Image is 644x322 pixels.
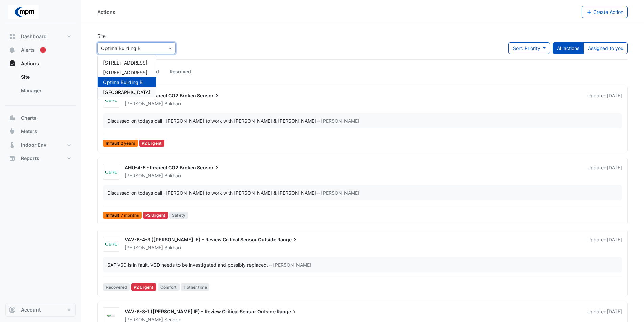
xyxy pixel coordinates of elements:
[107,189,316,196] div: Discussed on todays call , [PERSON_NAME] to work with [PERSON_NAME] & [PERSON_NAME]
[164,100,181,107] span: Bukhari
[5,303,76,317] button: Account
[103,212,142,219] span: In fault
[103,60,147,66] span: [STREET_ADDRESS]
[103,79,143,85] span: Optima Building B
[587,92,622,107] div: Updated
[277,236,299,243] span: Range
[9,60,16,67] app-icon: Actions
[5,152,76,165] button: Reports
[607,308,622,314] span: Wed 23-Jul-2025 11:05 AWST
[587,236,622,251] div: Updated
[103,169,119,175] img: CBRE Charter Hall
[21,155,39,162] span: Reports
[125,237,276,242] span: VAV-6-4-3 ([PERSON_NAME] IE) - Review Critical Sensor Outside
[97,8,115,16] div: Actions
[317,117,359,124] span: – [PERSON_NAME]
[164,172,181,179] span: Bukhari
[553,42,584,54] button: All actions
[583,42,628,54] button: Assigned to you
[21,128,37,135] span: Meters
[125,173,163,178] span: [PERSON_NAME]
[21,33,47,40] span: Dashboard
[158,283,180,291] span: Comfort
[5,57,76,70] button: Actions
[103,241,119,247] img: CBRE Charter Hall
[508,42,550,54] button: Sort: Priority
[125,165,196,170] span: AHU-4-5 - Inspect CO2 Broken
[5,30,76,43] button: Dashboard
[121,141,135,145] span: 2 years
[21,47,35,53] span: Alerts
[103,283,130,291] span: Recovered
[197,92,220,99] span: Sensor
[103,70,147,75] span: [STREET_ADDRESS]
[277,308,298,315] span: Range
[317,189,359,196] span: – [PERSON_NAME]
[21,306,41,313] span: Account
[9,47,16,53] app-icon: Alerts
[197,164,220,171] span: Sensor
[582,6,628,18] button: Create Action
[125,245,163,250] span: [PERSON_NAME]
[139,140,165,147] div: P2 Urgent
[21,60,39,67] span: Actions
[181,283,210,291] span: 1 other time
[5,111,76,125] button: Charts
[107,117,316,124] div: Discussed on todays call , [PERSON_NAME] to work with [PERSON_NAME] & [PERSON_NAME]
[40,47,46,53] div: Tooltip anchor
[103,140,138,147] span: In fault
[97,32,106,40] label: Site
[164,65,196,78] a: Resolved
[21,115,37,121] span: Charts
[125,308,276,314] span: VAV-6-3-1 ([PERSON_NAME] IE) - Review Critical Sensor Outside
[5,125,76,138] button: Meters
[9,142,16,148] app-icon: Indoor Env
[5,138,76,152] button: Indoor Env
[593,9,623,15] span: Create Action
[9,155,16,162] app-icon: Reports
[143,212,168,219] div: P2 Urgent
[103,313,119,319] img: WABMS
[5,70,76,100] div: Actions
[9,128,16,135] app-icon: Meters
[16,84,76,97] a: Manager
[8,5,39,19] img: Company Logo
[607,93,622,98] span: Wed 23-Jul-2025 11:42 AWST
[607,165,622,170] span: Wed 23-Jul-2025 11:42 AWST
[21,142,46,148] span: Indoor Env
[103,89,150,95] span: [GEOGRAPHIC_DATA]
[121,213,139,217] span: 7 months
[513,45,540,51] span: Sort: Priority
[169,212,188,219] span: Safety
[5,43,76,57] button: Alerts
[164,244,181,251] span: Bukhari
[607,237,622,242] span: Wed 23-Jul-2025 11:08 AWST
[587,164,622,179] div: Updated
[269,261,311,268] span: – [PERSON_NAME]
[16,70,76,84] a: Site
[97,55,156,100] ng-dropdown-panel: Options list
[9,115,16,121] app-icon: Charts
[125,101,163,106] span: [PERSON_NAME]
[107,261,268,268] div: SAF VSD is in fault. VSD needs to be investigated and possibly replaced.
[125,93,196,98] span: AHU-5-3 - Inspect CO2 Broken
[131,283,157,291] div: P2 Urgent
[9,33,16,40] app-icon: Dashboard
[621,299,637,315] iframe: Intercom live chat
